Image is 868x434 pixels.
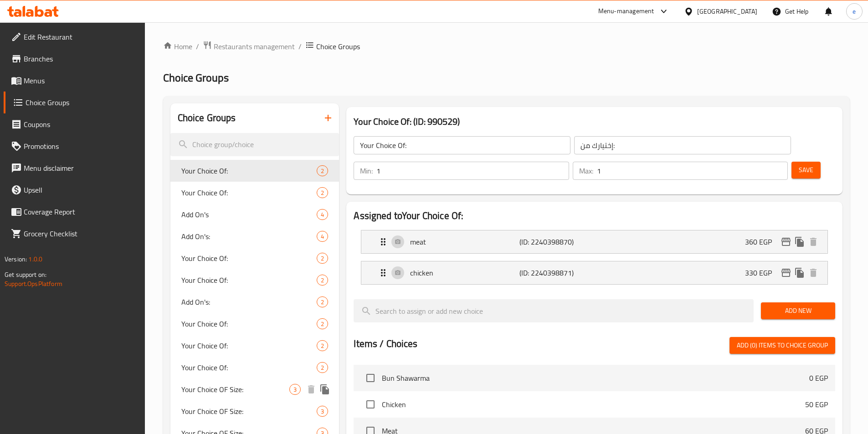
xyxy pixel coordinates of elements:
span: Restaurants management [214,41,295,52]
button: Add New [761,302,835,319]
p: 50 EGP [805,399,828,410]
button: duplicate [793,235,806,249]
input: search [354,299,754,322]
span: Add On's: [181,231,317,242]
span: Coverage Report [24,206,138,217]
span: Menu disclaimer [24,163,138,174]
div: Add On's:4 [170,225,339,247]
nav: breadcrumb [163,41,850,52]
a: Grocery Checklist [4,223,145,245]
span: Your Choice Of: [181,187,317,198]
h2: Choice Groups [178,111,236,125]
div: Choices [317,318,328,329]
div: [GEOGRAPHIC_DATA] [697,6,757,16]
div: Your Choice Of:2 [170,182,339,204]
div: Your Choice Of:2 [170,357,339,378]
span: Branches [24,53,138,64]
span: Your Choice Of: [181,165,317,176]
button: Save [791,162,821,179]
span: e [853,6,856,16]
span: Select choice [361,395,380,414]
button: delete [806,266,820,280]
div: Your Choice Of:2 [170,160,339,182]
div: Expand [361,261,827,284]
div: Choices [317,275,328,286]
span: 2 [317,298,328,306]
li: Expand [354,257,835,288]
h3: Your Choice Of: (ID: 990529) [354,114,835,129]
span: Bun Shawarma [382,373,809,383]
span: 2 [317,189,328,197]
a: Edit Restaurant [4,26,145,48]
div: Your Choice Of:2 [170,269,339,291]
li: / [196,41,199,52]
h2: Items / Choices [354,337,417,351]
li: / [298,41,302,52]
div: Choices [317,406,328,417]
span: Your Choice OF Size: [181,384,290,395]
div: Choices [317,187,328,198]
a: Promotions [4,135,145,157]
span: Your Choice Of: [181,340,317,351]
span: 2 [317,167,328,175]
span: Choice Groups [26,97,138,108]
span: Coupons [24,119,138,130]
span: Version: [5,253,27,265]
span: Upsell [24,184,138,195]
span: Menus [24,75,138,86]
span: 4 [317,210,328,219]
div: Choices [289,384,301,395]
span: Your Choice OF Size: [181,406,317,417]
span: Choice Groups [316,41,360,52]
div: Choices [317,165,328,176]
button: edit [779,235,793,249]
div: Your Choice Of:2 [170,247,339,269]
span: 2 [317,254,328,263]
span: Your Choice Of: [181,362,317,373]
p: meat [410,236,519,247]
span: Add On's [181,209,317,220]
button: delete [806,235,820,249]
a: Restaurants management [203,41,295,52]
button: duplicate [793,266,806,280]
div: Add On's4 [170,204,339,225]
span: Add (0) items to choice group [737,340,828,351]
a: Menu disclaimer [4,157,145,179]
div: Menu-management [598,6,654,17]
p: (ID: 2240398870) [519,236,592,247]
span: 2 [317,276,328,285]
h2: Assigned to Your Choice Of: [354,209,835,223]
a: Menus [4,70,145,92]
span: 3 [290,385,300,394]
div: Your Choice Of:2 [170,313,339,335]
span: Select choice [361,368,380,388]
span: 2 [317,363,328,372]
button: delete [304,383,318,396]
span: 3 [317,407,328,416]
span: Save [799,164,813,176]
p: 330 EGP [745,267,779,278]
span: Add On's: [181,296,317,307]
span: Promotions [24,141,138,152]
div: Choices [317,340,328,351]
button: duplicate [318,383,332,396]
a: Support.OpsPlatform [5,278,62,290]
span: Your Choice Of: [181,275,317,286]
span: 1.0.0 [28,253,42,265]
p: Max: [579,165,593,176]
button: edit [779,266,793,280]
p: Min: [360,165,373,176]
span: Your Choice Of: [181,318,317,329]
p: 0 EGP [809,373,828,383]
span: Grocery Checklist [24,228,138,239]
div: Add On's:2 [170,291,339,313]
a: Coverage Report [4,201,145,223]
span: Your Choice Of: [181,253,317,264]
p: chicken [410,267,519,278]
a: Coupons [4,113,145,135]
div: Your Choice Of:2 [170,335,339,357]
a: Upsell [4,179,145,201]
span: Choice Groups [163,67,229,88]
button: Add (0) items to choice group [729,337,835,354]
div: Expand [361,230,827,253]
